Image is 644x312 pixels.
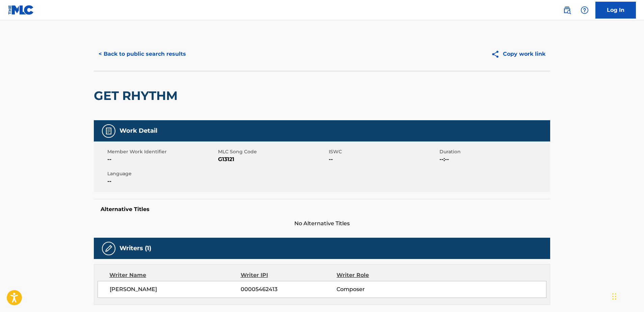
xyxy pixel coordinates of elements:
span: -- [329,155,438,163]
img: Writers [105,244,113,253]
span: -- [107,155,216,163]
div: Drag [612,286,616,307]
div: Help [578,3,591,17]
h5: Alternative Titles [101,206,543,213]
span: [PERSON_NAME] [110,285,241,293]
a: Public Search [560,3,574,17]
span: 00005462413 [241,285,337,293]
div: Writer IPI [241,271,337,279]
img: search [563,6,571,14]
span: --:-- [439,155,548,163]
img: Work Detail [105,127,113,135]
a: Log In [595,2,636,19]
span: -- [107,177,216,185]
button: Copy work link [486,46,550,62]
span: G13121 [218,155,327,163]
div: Writer Name [109,271,241,279]
h5: Work Detail [119,127,157,135]
span: Member Work Identifier [107,148,216,155]
button: < Back to public search results [94,46,191,62]
iframe: Resource Center [625,203,644,261]
span: MLC Song Code [218,148,327,155]
span: ISWC [329,148,438,155]
img: help [581,6,589,14]
iframe: Chat Widget [610,280,644,312]
h5: Writers (1) [119,244,151,252]
span: Composer [337,285,424,293]
span: Language [107,170,216,177]
img: Copy work link [491,50,503,58]
span: No Alternative Titles [94,219,550,228]
h2: GET RHYTHM [94,88,181,103]
span: Duration [439,148,548,155]
div: Writer Role [337,271,424,279]
img: MLC Logo [8,5,34,15]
